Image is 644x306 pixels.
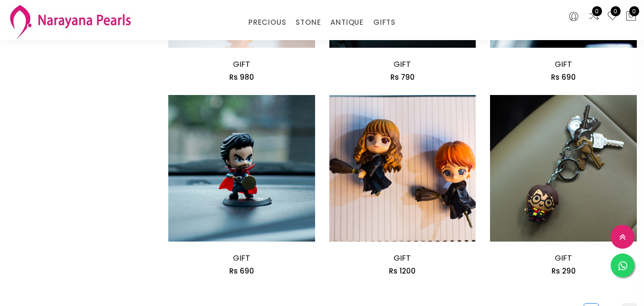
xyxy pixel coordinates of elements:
[296,15,321,30] a: STONE
[233,59,250,70] a: GIFT
[607,11,618,23] a: 0
[248,15,286,30] a: PRECIOUS
[625,11,637,23] button: 0
[611,6,621,16] span: 0
[588,11,600,23] a: 0
[551,72,576,82] span: Rs 690
[552,266,576,276] span: Rs 290
[330,15,364,30] a: ANTIQUE
[373,15,396,30] a: GIFTS
[394,59,411,70] a: GIFT
[394,253,411,264] a: GIFT
[229,72,254,82] span: Rs 980
[233,253,250,264] a: GIFT
[229,266,254,276] span: Rs 690
[592,6,602,16] span: 0
[390,72,415,82] span: Rs 790
[555,59,572,70] a: GIFT
[389,266,416,276] span: Rs 1200
[629,6,639,16] span: 0
[555,253,572,264] a: GIFT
